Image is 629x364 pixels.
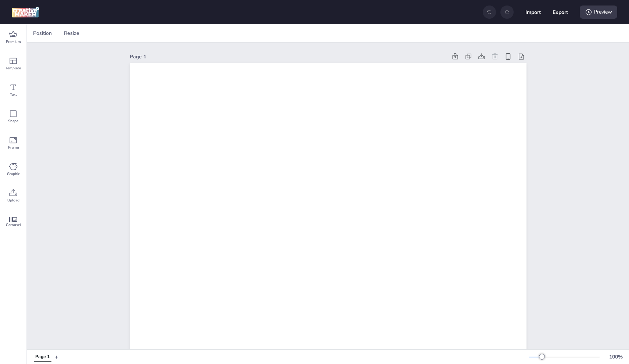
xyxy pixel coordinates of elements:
[62,29,81,37] span: Resize
[580,6,617,19] div: Preview
[12,7,39,18] img: logo Creative Maker
[607,353,625,361] div: 100 %
[7,171,20,177] span: Graphic
[7,197,19,203] span: Upload
[130,53,447,61] div: Page 1
[525,4,541,20] button: Import
[8,118,18,124] span: Shape
[8,145,19,150] span: Frame
[6,65,21,71] span: Template
[30,350,55,363] div: Tabs
[553,4,568,20] button: Export
[6,222,21,228] span: Carousel
[6,39,21,45] span: Premium
[32,29,53,37] span: Position
[55,350,58,363] button: +
[35,354,50,360] div: Page 1
[10,92,17,98] span: Text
